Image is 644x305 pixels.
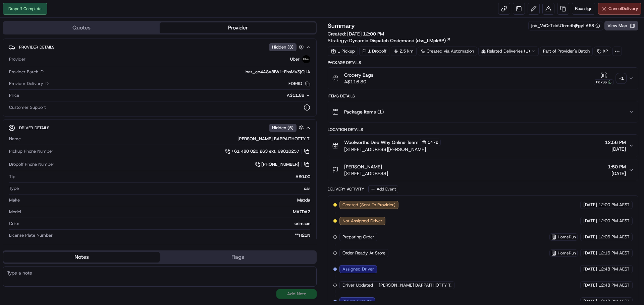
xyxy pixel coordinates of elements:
div: 2.5 km [391,47,417,56]
span: HomeRun [558,234,576,240]
a: [PHONE_NUMBER] [255,161,310,168]
span: Pickup Enroute [342,298,372,304]
span: Created: [328,30,384,37]
div: + 1 [616,74,626,83]
span: [DATE] [583,298,597,304]
span: [DATE] [608,170,626,177]
div: Location Details [328,127,638,132]
button: Notes [3,252,160,262]
span: Reassign [575,6,592,12]
div: crimson [22,221,310,227]
button: Hidden (3) [269,43,306,51]
span: Dynamic Dispatch Ondemand (dss_LMpk6P) [349,37,446,44]
span: [DATE] [583,202,597,208]
a: Dynamic Dispatch Ondemand (dss_LMpk6P) [349,37,451,44]
span: Driver Updated [342,282,373,288]
span: [PHONE_NUMBER] [261,161,299,167]
span: Tip [9,174,15,180]
button: View Map [604,21,638,30]
button: Provider [160,22,316,33]
span: Provider Details [19,45,54,50]
button: Pickup+1 [594,72,626,85]
span: [DATE] [583,266,597,272]
span: [STREET_ADDRESS][PERSON_NAME] [344,146,441,153]
span: Color [9,221,19,227]
img: uber-new-logo.jpeg [302,55,310,63]
span: License Plate Number [9,232,53,238]
span: Provider Batch ID [9,69,44,75]
span: Customer Support [9,104,46,110]
span: Dropoff Phone Number [9,161,54,167]
span: A$116.80 [344,78,373,85]
div: XP [594,47,611,56]
span: Package Items ( 1 ) [344,108,384,115]
button: Woolworths Dee Why Online Team1472[STREET_ADDRESS][PERSON_NAME]12:56 PM[DATE] [328,135,638,157]
span: Pickup Phone Number [9,148,53,154]
h3: Summary [328,23,355,29]
span: Grocery Bags [344,72,373,78]
span: Make [9,197,20,203]
div: A$0.00 [18,174,310,180]
span: A$11.88 [287,92,304,98]
span: 12:16 PM AEST [598,250,630,256]
div: Strategy: [328,37,451,44]
span: 12:48 PM AEST [598,266,630,272]
div: [PERSON_NAME] BAPPAITHOTTY T. [23,136,310,142]
span: Assigned Driver [342,266,374,272]
span: Uber [290,56,300,62]
span: [DATE] [583,282,597,288]
span: Type [9,185,19,192]
button: Hidden (5) [269,124,306,132]
button: Provider DetailsHidden (3) [8,42,311,53]
button: FD96D [288,81,310,87]
button: Grocery BagsA$116.80Pickup+1 [328,68,638,89]
div: Pickup [594,79,614,85]
span: Cancel Delivery [608,6,638,12]
span: Order Ready At Store [342,250,385,256]
span: Hidden ( 5 ) [272,125,293,131]
button: job_VcQrTxidUTomdbjFgyLA58 [531,23,600,29]
div: 1 Dropoff [359,47,389,56]
button: Quotes [3,22,160,33]
span: Created (Sent To Provider) [342,202,395,208]
button: Package Items (1) [328,101,638,123]
div: car [21,185,310,192]
span: [DATE] [583,250,597,256]
span: +61 480 020 263 ext. 99810257 [231,148,299,154]
button: Pickup [594,72,614,85]
span: Price [9,92,19,98]
span: 12:48 PM AEST [598,282,630,288]
span: bat_cp4A8x3iW1-FhsMVSjOjJA [246,69,310,75]
a: +61 480 020 263 ext. 99810257 [225,148,310,155]
span: [DATE] [605,146,626,152]
span: HomeRun [558,250,576,256]
span: [STREET_ADDRESS] [344,170,388,177]
span: [DATE] [583,234,597,240]
div: Delivery Activity [328,186,364,192]
span: Woolworths Dee Why Online Team [344,139,419,146]
div: MAZDA2 [24,209,310,215]
a: Created via Automation [418,47,477,56]
div: Package Details [328,60,638,65]
div: 1 Pickup [328,47,358,56]
span: [PERSON_NAME] BAPPAITHOTTY T. [379,282,451,288]
span: Name [9,136,21,142]
span: Model [9,209,21,215]
span: 1472 [428,140,438,145]
span: 12:00 PM AEST [598,218,630,224]
span: 12:48 PM AEST [598,298,630,304]
span: [DATE] 12:00 PM [347,31,384,37]
span: Driver Details [19,125,49,131]
span: 12:06 PM AEST [598,234,630,240]
button: Driver DetailsHidden (5) [8,122,311,133]
span: Preparing Order [342,234,374,240]
span: 1:50 PM [608,163,626,170]
div: Items Details [328,93,638,99]
span: Provider [9,56,25,62]
button: [PERSON_NAME][STREET_ADDRESS]1:50 PM[DATE] [328,159,638,181]
button: Reassign [572,3,595,15]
